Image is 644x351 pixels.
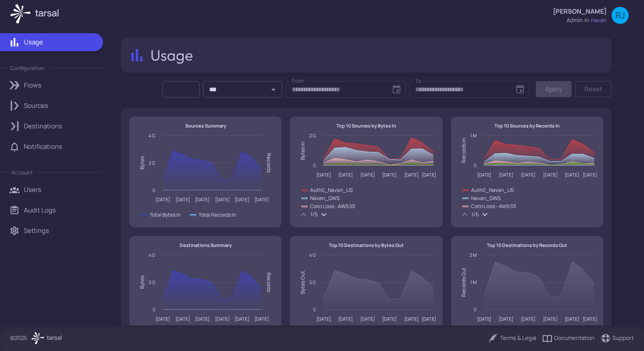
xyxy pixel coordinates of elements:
text: Destinations Summary [180,242,232,248]
text: [DATE] [316,171,331,178]
text: [DATE] [360,171,375,178]
p: Notifications [24,142,62,151]
text: 2 G [149,160,155,166]
text: 4 G [309,252,316,258]
text: [DATE] [360,316,375,322]
span: navan [591,16,607,25]
text: Records [266,273,273,292]
g: TinesAudit-AWS S3, series 6 of 10 with 11 data points. [482,164,596,167]
a: Documentation [542,333,595,343]
text: 0 [313,306,316,313]
svg: Interactive chart [293,120,439,227]
label: From [292,77,304,85]
text: [DATE] [175,196,190,203]
button: Open [267,84,279,96]
text: [DATE] [422,316,436,322]
p: Flows [24,81,41,90]
text: Bytes In [299,141,307,160]
p: Users [24,185,41,194]
text: [DATE] [316,316,331,322]
button: Show Navan_GWS [301,194,339,202]
text: 0 [474,306,477,313]
text: 2 G [309,279,316,285]
text: [DATE] [195,316,210,322]
g: cyberhaven-evidence-object-metadata, series 5 of 10 with 11 data points. [482,163,596,167]
g: Navan Windows Server Event Logs, series 10 of 10 with 11 data points. [482,164,596,167]
svg: Interactive chart [133,120,278,227]
p: Audit Logs [24,206,56,215]
g: Cato Logs - AWS S3, series 3 of 10 with 11 data points. [322,157,435,167]
text: [DATE] [382,171,397,178]
text: [DATE] [565,171,579,178]
p: Configuration [10,64,44,72]
button: [PERSON_NAME]admininnavanRJ [548,3,634,28]
svg: Interactive chart [454,120,600,227]
text: [DATE] [155,316,170,322]
text: Top 10 Destinations by Bytes Out [329,242,404,248]
g: Total Records In, series 2 of 2 with 11 data points. Y axis, Bytes. [161,189,263,192]
h2: Usage [150,46,195,64]
text: [DATE] [404,316,419,322]
text: 1 M [470,279,477,285]
g: GW Alert Center, series 9 of 10 with 11 data points. [482,164,596,167]
text: Bytes [138,276,146,289]
text: [DATE] [521,316,535,322]
g: Navan_GWS, series 2 of 10 with 11 data points. [482,151,596,164]
text: 0 [152,306,155,313]
a: Terms & Legal [488,333,536,343]
text: Top 10 Sources by Records In [494,122,560,129]
div: Sources Summary. Highcharts interactive chart. [133,120,278,227]
text: 1/5 [471,211,479,218]
text: [DATE] [404,171,419,178]
g: GW Alert Center, series 10 of 10 with 11 data points. [322,164,435,167]
text: 0 [474,162,477,168]
text: [DATE] [338,316,353,322]
button: Show Auth0_Navan_US [462,186,513,194]
span: RJ [615,11,625,20]
text: Cato Logs - AWS S3 [310,203,355,210]
a: Support [601,333,634,343]
div: Top 10 Sources by Bytes In. Highcharts interactive chart. [293,120,439,227]
text: [DATE] [215,316,230,322]
text: Bytes Out [299,271,307,294]
text: 0 [313,162,316,168]
button: Apply [536,81,572,97]
text: 2 G [309,132,316,139]
div: Top 10 Sources by Records In. Highcharts interactive chart. [454,120,600,227]
text: 2 G [149,279,155,285]
div: Top 10 Destinations by Bytes Out. Highcharts interactive chart. [293,239,439,347]
text: [DATE] [543,171,558,178]
text: Bytes [138,156,146,169]
button: Reset [575,81,612,97]
text: [DATE] [175,316,190,322]
div: admin [566,16,583,25]
text: 2 M [469,252,477,258]
text: [DATE] [477,171,491,178]
text: [DATE] [422,171,436,178]
text: 1/5 [310,211,318,218]
text: 1 M [470,132,477,139]
text: [DATE] [235,196,249,203]
p: Usage [24,38,43,47]
text: [DATE] [235,316,249,322]
text: [DATE] [195,196,210,203]
svg: Interactive chart [293,239,439,347]
text: [DATE] [499,171,513,178]
text: [DATE] [477,316,491,322]
div: Destinations Summary. Highcharts interactive chart. [133,239,278,347]
text: Records [266,153,273,173]
g: 1Password, series 8 of 10 with 11 data points. [482,164,596,167]
text: Sources Summary [185,122,227,129]
text: [DATE] [583,316,597,322]
text: Records Out [460,267,467,297]
text: [DATE] [565,316,579,322]
g: O365 Logs, series 6 of 10 with 11 data points. [322,164,435,167]
button: Show Auth0_Navan_US [301,186,352,194]
button: Show Total Bytes In [141,211,181,218]
button: Show Navan_GWS [462,194,500,202]
g: 1Password, series 9 of 10 with 11 data points. [322,164,435,167]
text: [DATE] [583,171,597,178]
text: [DATE] [338,171,353,178]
